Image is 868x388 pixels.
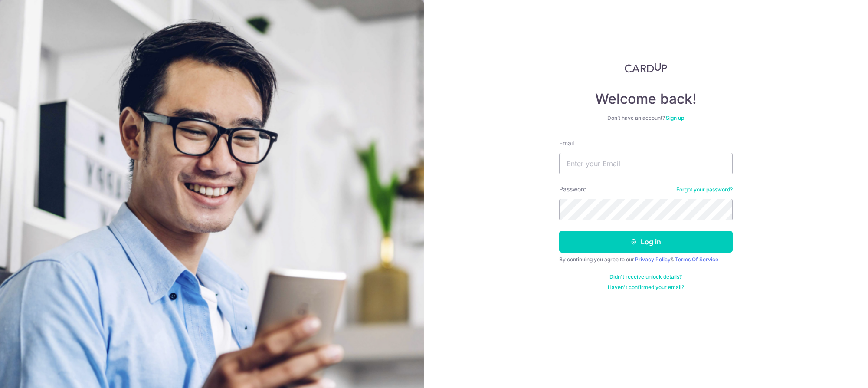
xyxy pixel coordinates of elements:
a: Privacy Policy [635,256,671,263]
a: Didn't receive unlock details? [609,273,682,280]
img: CardUp Logo [625,62,667,73]
div: By continuing you agree to our & [559,256,733,263]
button: Log in [559,231,733,253]
a: Haven't confirmed your email? [608,284,684,291]
a: Sign up [666,115,684,121]
a: Forgot your password? [676,186,733,193]
a: Terms Of Service [675,256,718,263]
div: Don’t have an account? [559,115,733,122]
label: Email [559,139,574,148]
input: Enter your Email [559,153,733,174]
h4: Welcome back! [559,90,733,108]
label: Password [559,185,587,194]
